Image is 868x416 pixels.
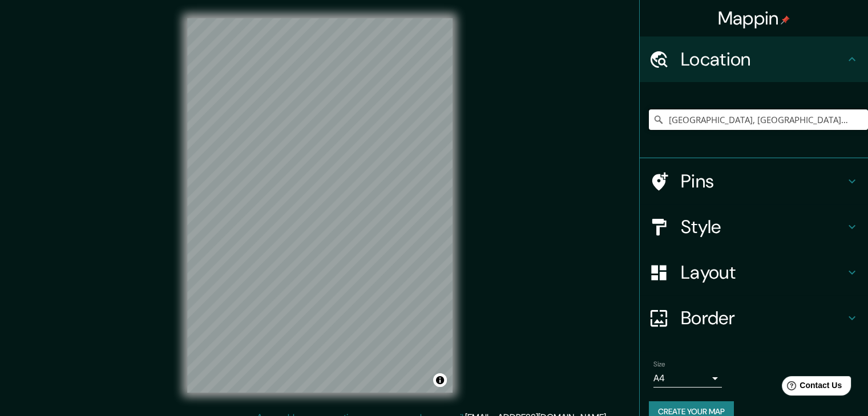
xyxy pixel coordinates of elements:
h4: Pins [681,170,845,193]
h4: Mappin [718,7,790,30]
h4: Location [681,48,845,71]
button: Toggle attribution [433,373,447,387]
input: Pick your city or area [649,109,868,130]
h4: Layout [681,261,845,284]
h4: Style [681,215,845,238]
div: A4 [653,369,722,388]
div: Layout [640,250,868,295]
canvas: Map [187,18,453,393]
div: Border [640,295,868,341]
div: Location [640,36,868,82]
h4: Border [681,307,845,329]
label: Size [653,360,665,369]
iframe: Help widget launcher [766,372,855,403]
div: Style [640,204,868,250]
img: pin-icon.png [781,15,790,25]
div: Pins [640,158,868,204]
